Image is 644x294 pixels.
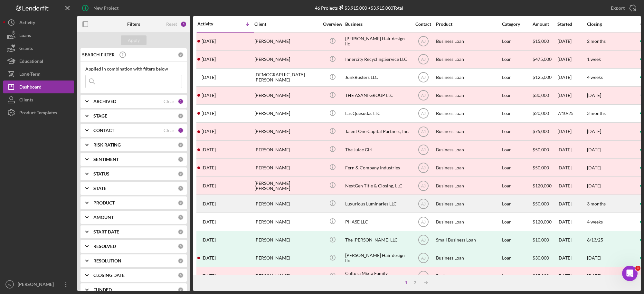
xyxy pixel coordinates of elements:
[202,39,216,44] time: 2025-08-20 16:49
[502,141,532,158] div: Loan
[178,185,184,191] div: 0
[202,111,216,116] time: 2025-07-26 06:39
[254,141,319,158] div: [PERSON_NAME]
[411,22,435,27] div: Contact
[436,123,500,140] div: Business Loan
[587,38,606,44] time: 2 months
[436,69,500,86] div: Business Loan
[345,268,410,285] div: Cultura Mixta Family Restaurant
[587,74,603,80] time: 4 weeks
[533,22,557,27] div: Amount
[3,68,74,81] button: Long-Term
[3,42,74,55] button: Grants
[436,159,500,176] div: Business Loan
[178,128,184,133] div: 1
[202,201,216,206] time: 2025-05-16 16:39
[502,159,532,176] div: Loan
[93,287,112,292] b: FUNDED
[436,141,500,158] div: Business Loan
[202,165,216,170] time: 2025-06-30 09:51
[202,129,216,134] time: 2025-07-19 00:04
[254,105,319,122] div: [PERSON_NAME]
[421,129,425,134] text: AJ
[345,22,410,27] div: Business
[557,22,586,27] div: Started
[587,110,606,116] time: 3 months
[19,55,43,69] div: Educational
[3,81,74,93] a: Dashboard
[604,2,641,14] button: Export
[557,87,586,104] div: [DATE]
[178,214,184,220] div: 0
[93,244,116,249] b: RESOLVED
[166,22,177,27] div: Reset
[557,268,586,285] div: [DATE]
[19,42,33,56] div: Grants
[345,141,410,158] div: The Juice Girl
[421,39,425,44] text: AJ
[3,29,74,42] button: Loans
[93,128,114,133] b: CONTACT
[93,186,106,191] b: STATE
[502,213,532,230] div: Loan
[436,105,500,122] div: Business Loan
[178,52,184,58] div: 0
[436,177,500,194] div: Business Loan
[502,250,532,267] div: Loan
[254,232,319,249] div: [PERSON_NAME]
[345,87,410,104] div: THE ASANI GROUP LLC
[338,5,367,11] div: $3,915,000
[587,219,603,224] time: 4 weeks
[254,159,319,176] div: [PERSON_NAME]
[254,268,319,285] div: [PERSON_NAME]
[345,232,410,249] div: The [PERSON_NAME] LLC
[345,33,410,50] div: [PERSON_NAME] Hair design llc
[178,156,184,162] div: 0
[93,215,114,220] b: AMOUNT
[436,33,500,50] div: Business Loan
[254,250,319,267] div: [PERSON_NAME]
[19,81,42,95] div: Dashboard
[3,93,74,106] a: Clients
[254,87,319,104] div: [PERSON_NAME]
[421,202,425,206] text: AJ
[19,16,35,31] div: Activity
[320,22,345,27] div: Overview
[93,200,115,205] b: PRODUCT
[3,106,74,119] button: Product Templates
[436,250,500,267] div: Business Loan
[202,273,216,279] time: 2025-03-06 03:34
[421,111,425,116] text: AJ
[421,184,425,188] text: AJ
[502,22,532,27] div: Category
[533,141,557,158] div: $50,000
[93,273,125,278] b: CLOSING DATE
[3,55,74,68] button: Educational
[3,16,74,29] button: Activity
[533,177,557,194] div: $120,000
[587,22,635,27] div: Closing
[197,21,226,26] div: Activity
[635,266,640,271] span: 1
[502,195,532,212] div: Loan
[254,177,319,194] div: [PERSON_NAME] [PERSON_NAME]
[587,56,601,62] time: 1 week
[533,250,557,267] div: $30,000
[178,99,184,104] div: 2
[345,51,410,68] div: Innercity Recycling Service LLC
[202,219,216,224] time: 2025-05-07 17:27
[421,220,425,224] text: AJ
[202,57,216,62] time: 2025-08-16 21:29
[254,195,319,212] div: [PERSON_NAME]
[587,128,601,134] time: [DATE]
[19,106,57,121] div: Product Templates
[178,113,184,119] div: 0
[411,280,420,285] div: 2
[178,171,184,177] div: 0
[178,200,184,206] div: 0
